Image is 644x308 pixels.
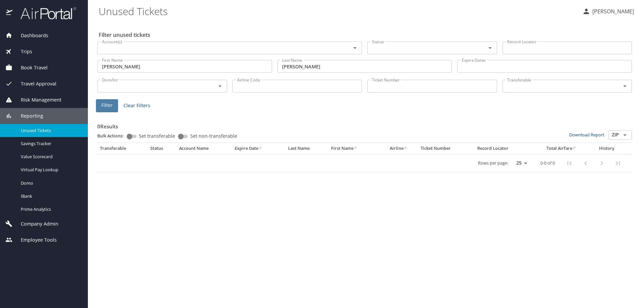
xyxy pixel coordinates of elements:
span: Unused Tickets [21,127,80,134]
span: Set transferable [139,134,175,138]
th: Total Airfare [533,143,590,154]
button: sort [354,146,358,151]
span: Dashboards [12,32,48,39]
span: Virtual Pay Lookup [21,167,80,173]
span: Value Scorecard [21,153,80,160]
button: Open [620,81,630,91]
button: [PERSON_NAME] [580,5,637,17]
button: Open [620,130,630,140]
span: Clear Filters [123,102,150,110]
select: rows per page [511,158,530,168]
p: Bulk Actions: [97,133,129,139]
th: History [590,143,624,154]
span: Domo [21,180,80,186]
th: Record Locator [475,143,533,154]
span: Savings Tracker [21,140,80,147]
span: Company Admin [12,220,58,228]
span: Trips [12,48,32,55]
h3: 0 Results [97,119,632,130]
button: sort [258,146,263,151]
h1: Unused Tickets [99,1,577,21]
a: Download Report [569,132,604,138]
th: Ticket Number [418,143,475,154]
span: IBank [21,193,80,199]
span: Reporting [12,112,43,120]
span: Prime Analytics [21,206,80,212]
span: Set non-transferable [190,134,237,138]
img: airportal-logo.png [13,7,76,20]
p: 0-0 of 0 [540,161,555,165]
p: Rows per page: [478,161,508,165]
button: sort [404,146,408,151]
button: Open [350,43,360,53]
span: Book Travel [12,64,48,71]
span: Filter [101,101,113,110]
th: Last Name [285,143,328,154]
h2: Filter unused tickets [99,29,633,40]
table: custom pagination table [97,143,632,172]
th: Account Name [176,143,232,154]
th: Expire Date [232,143,285,154]
img: icon-airportal.png [6,7,13,20]
button: Open [215,81,225,91]
th: Airline [380,143,418,154]
div: Transferable [100,145,145,151]
button: Filter [96,99,118,112]
p: [PERSON_NAME] [590,7,634,15]
button: Open [485,43,495,53]
span: Travel Approval [12,80,56,87]
button: Clear Filters [121,100,153,112]
span: Employee Tools [12,236,57,244]
span: Risk Management [12,96,61,104]
th: First Name [328,143,380,154]
button: sort [572,146,577,151]
th: Status [148,143,176,154]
